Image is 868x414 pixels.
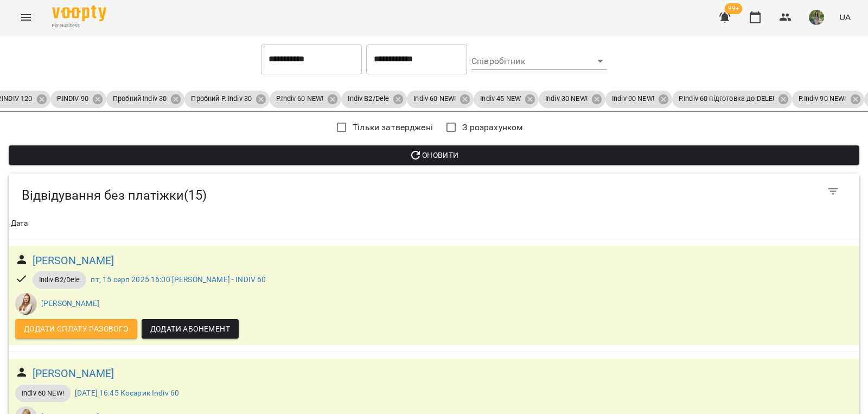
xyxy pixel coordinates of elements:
[33,365,114,382] a: [PERSON_NAME]
[407,91,474,108] div: Indiv 60 NEW!
[341,94,395,104] span: Indiv B2/Dele
[792,94,852,104] span: P.Indiv 90 NEW!
[41,299,99,308] a: [PERSON_NAME]
[792,91,864,108] div: P.Indiv 90 NEW!
[15,293,37,315] img: Адамович Вікторія
[52,22,106,29] span: For Business
[11,217,28,230] div: Дата
[353,121,433,134] span: Тільки затверджені
[539,94,594,104] span: Indiv 30 NEW!
[17,149,851,162] span: Оновити
[150,322,230,335] span: Додати Абонемент
[33,275,87,285] span: Indiv B2/Dele
[474,91,539,108] div: Indiv 45 NEW
[91,275,266,284] a: пт, 15 серп 2025 16:00 [PERSON_NAME] - INDIV 60
[11,217,857,230] span: Дата
[407,94,462,104] span: Indiv 60 NEW!
[809,10,824,25] img: 82b6375e9aa1348183c3d715e536a179.jpg
[33,252,114,269] a: [PERSON_NAME]
[820,179,846,205] button: Фільтр
[13,4,39,30] button: Menu
[725,3,743,14] span: 99+
[22,187,514,204] h5: Відвідування без платіжки ( 15 )
[15,319,137,339] button: Додати сплату разового
[24,322,129,335] span: Додати сплату разового
[9,174,859,208] div: Table Toolbar
[15,388,71,398] span: Indiv 60 NEW!
[142,319,239,339] button: Додати Абонемент
[839,11,851,23] span: UA
[50,94,95,104] span: P.INDIV 90
[270,94,330,104] span: P.Indiv 60 NEW!
[270,91,341,108] div: P.Indiv 60 NEW!
[50,91,106,108] div: P.INDIV 90
[605,91,672,108] div: Indiv 90 NEW!
[75,388,179,397] a: [DATE] 16:45 Косарик Indiv 60
[462,121,523,134] span: З розрахунком
[184,94,258,104] span: Пробний P. Indiv 30
[52,5,106,21] img: Voopty Logo
[184,91,270,108] div: Пробний P. Indiv 30
[474,94,527,104] span: Indiv 45 NEW
[605,94,661,104] span: Indiv 90 NEW!
[835,7,855,27] button: UA
[106,94,173,104] span: Пробний Indiv 30
[672,94,781,104] span: P.Indiv 60 підготовка до DELE!
[106,91,184,108] div: Пробний Indiv 30
[9,145,859,165] button: Оновити
[11,217,28,230] div: Sort
[341,91,407,108] div: Indiv B2/Dele
[672,91,792,108] div: P.Indiv 60 підготовка до DELE!
[539,91,605,108] div: Indiv 30 NEW!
